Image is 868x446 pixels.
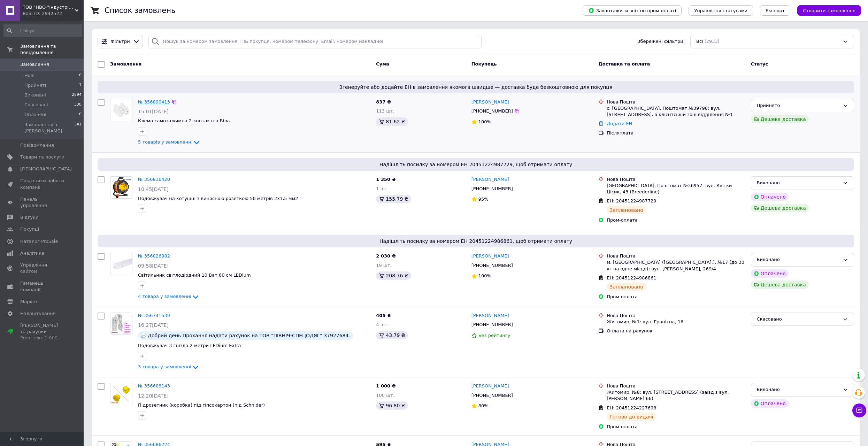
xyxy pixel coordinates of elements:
span: 837 ₴ [376,99,391,105]
span: Замовлення [110,61,141,67]
a: [PERSON_NAME] [471,176,509,183]
div: Оплачено [751,193,789,201]
a: Світильник світлодіодний 10 Ват 60 см LEDium [138,272,251,278]
span: Добрий день Прохання надати рахунок на ТОВ "ПІВНІЧ-СПЕЦОДЯГ" 37927684. [148,333,350,338]
div: м. [GEOGRAPHIC_DATA] ([GEOGRAPHIC_DATA].), №17 (до 30 кг на одне місце): вул. [PERSON_NAME], 269/4 [607,259,745,272]
span: Повідомлення [20,142,54,148]
span: Відгуки [20,214,38,221]
a: № 356836420 [138,177,170,182]
img: Фото товару [110,313,132,334]
span: 100 шт. [376,393,394,398]
span: 12:20[DATE] [138,393,169,399]
a: [PERSON_NAME] [471,383,509,390]
button: Управління статусами [689,5,753,16]
span: Створити замовлення [803,8,855,13]
span: Маркет [20,299,38,305]
span: Замовлення з [PERSON_NAME] [24,122,74,134]
div: Дешева доставка [751,280,809,289]
span: Подовжувач на котушці з виносною розеткою 50 метрів 2х1,5 мм2 [138,196,298,201]
span: Оплачені [24,111,46,118]
div: Ваш ID: 2942522 [23,10,84,17]
span: Доставка та оплата [598,61,650,67]
div: Оплачено [751,269,789,278]
a: Клема самозажимна 2-контактна Біла [138,118,230,123]
span: 100% [478,273,491,278]
a: Створити замовлення [790,8,861,13]
span: Показники роботи компанії [20,178,64,190]
span: Покупці [20,226,39,232]
div: с. [GEOGRAPHIC_DATA], Поштомат №39798: вул. [STREET_ADDRESS], в клієнтській зоні відділення №1 [607,105,745,118]
span: Надішліть посилку за номером ЕН 20451224986861, щоб отримати оплату [100,238,851,245]
div: Оплачено [751,399,789,408]
div: 81.62 ₴ [376,117,408,126]
div: [PHONE_NUMBER] [470,391,514,400]
a: Фото товару [110,313,132,335]
span: 4 шт. [376,322,389,327]
a: Фото товару [110,176,132,199]
span: Скасовані [24,102,48,108]
span: 15:01[DATE] [138,109,169,114]
div: [PHONE_NUMBER] [470,261,514,270]
span: ЕН: 20451224987729 [607,198,656,203]
div: Прийнято [757,102,840,109]
span: Товари та послуги [20,154,64,160]
a: [PERSON_NAME] [471,313,509,319]
span: 4 товара у замовленні [138,294,191,299]
div: Нова Пошта [607,253,745,259]
div: Виконано [757,179,840,187]
span: Збережені фільтри: [637,38,685,45]
span: [DEMOGRAPHIC_DATA] [20,166,72,172]
span: Прийняті [24,82,46,89]
span: Покупець [471,61,497,67]
div: Пром-оплата [607,424,745,430]
button: Створити замовлення [797,5,861,16]
span: 2594 [72,92,82,98]
span: 5 товарів у замовленні [138,140,192,145]
div: Пром-оплата [607,294,745,300]
div: Дешева доставка [751,204,809,212]
span: 1 шт. [376,186,389,191]
span: 0 [79,72,82,79]
a: № 356741539 [138,313,170,318]
div: Нова Пошта [607,176,745,183]
div: 96.80 ₴ [376,401,408,410]
span: 0 [79,111,82,118]
a: Підрозетник (коробка) під гіпсокартон (під Schnider) [138,402,265,408]
input: Пошук за номером замовлення, ПІБ покупця, номером телефону, Email, номером накладної [148,35,482,48]
span: ЕН: 20451224227698 [607,405,656,410]
span: Налаштування [20,310,56,317]
span: 1 [79,82,82,89]
span: Замовлення [20,61,49,68]
div: Скасовано [757,316,840,323]
span: Панель управління [20,196,64,209]
span: (2933) [705,39,720,44]
div: Заплановано [607,206,646,214]
div: Виконано [757,256,840,263]
span: Управління статусами [694,8,747,13]
div: Житомир, №8: вул. [STREET_ADDRESS] (заїзд з вул. [PERSON_NAME] 66) [607,389,745,402]
span: Нові [24,72,34,79]
span: Надішліть посилку за номером ЕН 20451224987729, щоб отримати оплату [100,161,851,168]
span: 100% [478,119,491,124]
a: Фото товару [110,99,132,121]
div: Житомир, №1: вул. Гранітна, 16 [607,319,745,325]
a: № 356890413 [138,99,170,105]
div: [PHONE_NUMBER] [470,320,514,329]
button: Завантажити звіт по пром-оплаті [583,5,682,16]
div: 208.76 ₴ [376,271,411,280]
img: Фото товару [110,254,132,275]
span: 341 [74,122,82,134]
img: :speech_balloon: [141,333,146,338]
span: Статус [751,61,768,67]
span: ТОВ "НВО "Індустрія Інвест" [23,4,75,10]
img: Фото товару [111,177,131,198]
span: 19 шт. [376,263,391,268]
span: Аналітика [20,250,44,256]
span: Завантажити звіт по пром-оплаті [588,7,676,14]
button: Експорт [760,5,791,16]
div: Дешева доставка [751,115,809,123]
div: 43.79 ₴ [376,331,408,339]
span: Управління сайтом [20,262,64,275]
img: Фото товару [110,383,132,405]
span: Замовлення та повідомлення [20,43,84,56]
